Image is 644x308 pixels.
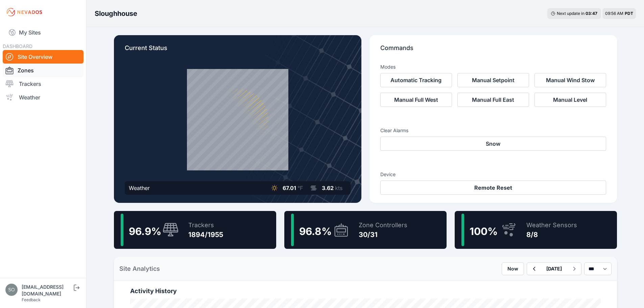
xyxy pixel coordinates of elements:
[5,7,43,18] img: Nevados
[129,184,150,192] div: Weather
[283,185,296,191] span: 67.01
[284,211,447,249] a: 96.8%Zone Controllers30/31
[322,185,334,191] span: 3.62
[380,181,606,195] button: Remote Reset
[129,225,161,237] span: 96.9 %
[380,93,452,107] button: Manual Full West
[95,5,137,22] nav: Breadcrumb
[380,64,396,70] h3: Modes
[605,11,623,16] span: 09:56 AM
[380,73,452,87] button: Automatic Tracking
[299,225,332,237] span: 96.8 %
[22,284,72,297] div: [EMAIL_ADDRESS][DOMAIN_NAME]
[297,185,303,191] span: °F
[380,127,606,134] h3: Clear Alarms
[114,211,276,249] a: 96.9%Trackers1894/1955
[5,284,18,296] img: solarae@invenergy.com
[3,50,84,64] a: Site Overview
[534,73,606,87] button: Manual Wind Stow
[541,263,567,275] button: [DATE]
[586,11,598,16] div: 03 : 47
[188,220,223,230] div: Trackers
[335,185,342,191] span: kts
[3,91,84,104] a: Weather
[380,137,606,151] button: Snow
[22,297,41,302] a: Feedback
[380,43,606,58] p: Commands
[119,264,160,274] h2: Site Analytics
[3,64,84,77] a: Zones
[457,93,529,107] button: Manual Full East
[380,171,606,178] h3: Device
[625,11,633,16] span: PDT
[359,220,407,230] div: Zone Controllers
[188,230,223,239] div: 1894/1955
[534,93,606,107] button: Manual Level
[502,262,524,275] button: Now
[3,43,32,49] span: DASHBOARD
[95,9,137,18] h3: Sloughhouse
[526,220,577,230] div: Weather Sensors
[3,77,84,91] a: Trackers
[3,24,84,41] a: My Sites
[526,230,577,239] div: 8/8
[125,43,351,58] p: Current Status
[470,225,498,237] span: 100 %
[557,11,585,16] span: Next update in
[457,73,529,87] button: Manual Setpoint
[359,230,407,239] div: 30/31
[455,211,617,249] a: 100%Weather Sensors8/8
[130,286,601,296] h2: Activity History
